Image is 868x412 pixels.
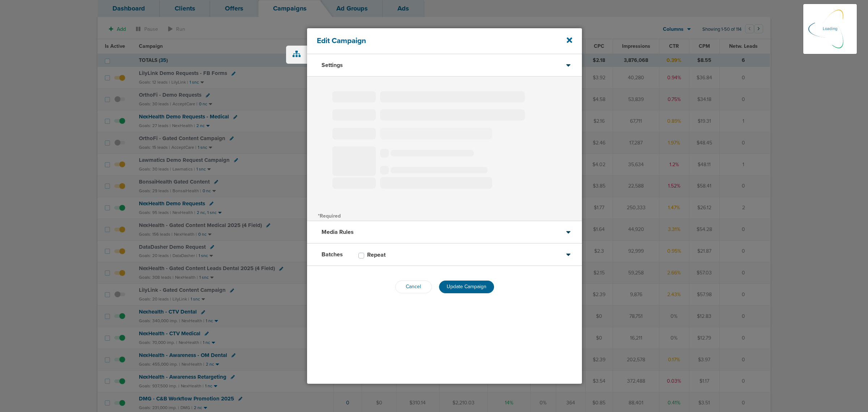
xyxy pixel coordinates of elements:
[447,283,486,290] span: Update Campaign
[322,228,354,236] h3: Media Rules
[322,62,343,69] h3: Settings
[823,25,837,33] p: Loading
[318,213,341,219] span: *Required
[322,251,343,258] h3: Batches
[367,251,386,258] h3: Repeat
[317,36,546,45] h4: Edit Campaign
[439,281,494,293] button: Update Campaign
[395,281,432,293] button: Cancel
